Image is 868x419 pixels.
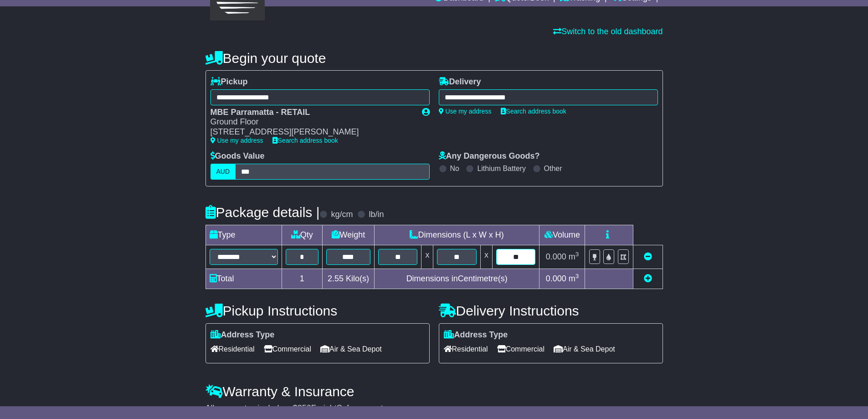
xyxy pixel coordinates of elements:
label: AUD [211,164,236,180]
td: x [480,245,492,269]
a: Switch to the old dashboard [553,27,663,36]
td: Volume [539,225,585,245]
td: Dimensions (L x W x H) [374,225,539,245]
label: Pickup [211,77,248,87]
a: Search address book [272,137,338,144]
label: lb/in [369,210,384,220]
a: Use my address [211,137,263,144]
h4: Warranty & Insurance [205,384,663,399]
div: Ground Floor [211,117,413,127]
span: 2.55 [328,274,344,283]
h4: Delivery Instructions [439,303,663,318]
h4: Pickup Instructions [205,303,430,318]
label: Other [544,164,562,173]
td: Type [205,225,282,245]
label: kg/cm [331,210,353,220]
span: Residential [211,342,255,356]
td: Qty [282,225,322,245]
td: Weight [322,225,374,245]
td: x [421,245,433,269]
sup: 3 [575,251,579,258]
a: Search address book [501,108,566,115]
span: 250 [298,403,311,413]
label: Any Dangerous Goods? [439,151,540,161]
span: Air & Sea Depot [320,342,382,356]
a: Use my address [439,108,492,115]
a: Remove this item [644,252,652,261]
td: 1 [282,269,322,289]
label: Goods Value [211,151,265,161]
h4: Begin your quote [205,51,663,66]
span: Commercial [264,342,311,356]
span: Air & Sea Depot [554,342,615,356]
span: Residential [444,342,488,356]
td: Total [205,269,282,289]
span: m [569,252,579,261]
div: MBE Parramatta - RETAIL [211,108,413,118]
label: Address Type [444,330,508,340]
td: Dimensions in Centimetre(s) [374,269,539,289]
span: 0.000 [546,252,566,261]
span: m [569,274,579,283]
span: Commercial [497,342,544,356]
label: Address Type [211,330,275,340]
sup: 3 [575,273,579,279]
a: Add new item [644,274,652,283]
label: Lithium Battery [477,164,526,173]
label: Delivery [439,77,481,87]
td: Kilo(s) [322,269,374,289]
div: [STREET_ADDRESS][PERSON_NAME] [211,127,413,137]
label: No [450,164,459,173]
h4: Package details | [205,205,320,220]
div: All our quotes include a $ FreightSafe warranty. [205,403,663,414]
span: 0.000 [546,274,566,283]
